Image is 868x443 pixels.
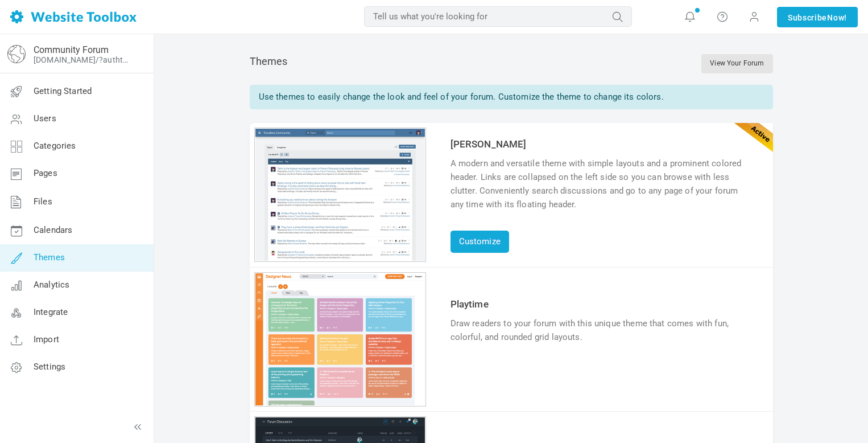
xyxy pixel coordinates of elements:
a: Preview theme [255,397,425,408]
span: Getting Started [34,86,92,96]
a: Customize [450,231,509,253]
span: Now! [827,11,847,24]
td: [PERSON_NAME] [448,134,756,154]
div: Draw readers to your forum with this unique theme that comes with fun, colorful, and rounded grid... [450,317,753,344]
span: Settings [34,362,65,372]
span: Pages [34,168,57,178]
a: [DOMAIN_NAME]/?authtoken=b1eadf0ebca040ddb9189fa86460d912&rememberMe=1 [34,55,133,64]
span: Integrate [34,307,68,317]
img: playtime_thumb.jpg [255,273,425,405]
span: Themes [34,252,65,262]
span: Files [34,196,52,207]
span: Analytics [34,280,69,290]
a: Customize theme [255,253,425,263]
span: Import [34,334,59,344]
img: globe-icon.png [7,45,26,63]
a: SubscribeNow! [777,7,858,27]
div: Use themes to easily change the look and feel of your forum. Customize the theme to change its co... [250,85,773,109]
span: Calendars [34,225,72,235]
a: View Your Forum [701,54,772,73]
input: Tell us what you're looking for [364,6,632,27]
span: Categories [34,141,76,151]
a: Community Forum [34,44,109,55]
span: Users [34,113,56,124]
div: A modern and versatile theme with simple layouts and a prominent colored header. Links are collap... [450,157,753,211]
a: Playtime [450,298,489,310]
div: Themes [250,54,773,73]
img: angela_thumb.jpg [255,129,425,261]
